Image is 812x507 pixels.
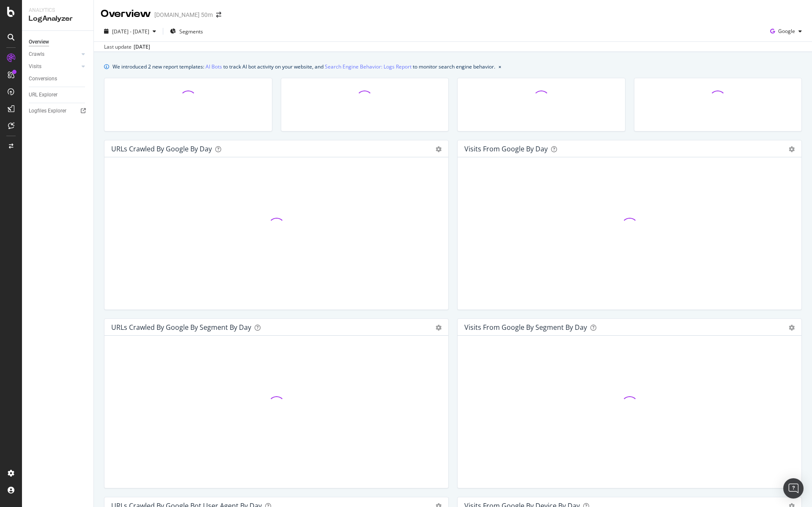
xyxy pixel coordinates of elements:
button: Segments [167,25,206,38]
div: Visits [29,62,41,71]
div: URL Explorer [29,90,58,99]
div: gear [436,325,442,331]
div: info banner [104,62,802,71]
span: Google [778,27,795,35]
a: Search Engine Behavior: Logs Report [325,62,411,71]
a: URL Explorer [29,90,88,99]
span: Segments [179,28,203,35]
div: [DATE] [134,43,150,51]
div: Last update [104,43,150,51]
a: Conversions [29,74,88,83]
div: Overview [101,7,151,21]
a: AI Bots [206,62,222,71]
div: Visits from Google by day [464,145,548,153]
a: Visits [29,62,79,71]
span: [DATE] - [DATE] [112,28,149,35]
div: Logfiles Explorer [29,107,66,115]
div: arrow-right-arrow-left [216,12,221,18]
div: Visits from Google By Segment By Day [464,323,587,332]
a: Logfiles Explorer [29,107,88,115]
button: [DATE] - [DATE] [101,25,159,38]
div: gear [789,146,795,152]
button: Google [767,25,805,38]
div: Analytics [29,7,87,14]
div: We introduced 2 new report templates: to track AI bot activity on your website, and to monitor se... [112,62,495,71]
div: Overview [29,38,49,47]
div: gear [436,146,442,152]
div: LogAnalyzer [29,14,87,24]
div: Crawls [29,50,44,59]
div: [DOMAIN_NAME] 50m [154,11,213,19]
button: close banner [497,60,503,73]
div: URLs Crawled by Google by day [111,145,212,153]
div: gear [789,325,795,331]
a: Overview [29,38,88,47]
div: Open Intercom Messenger [783,478,804,499]
div: Conversions [29,74,57,83]
a: Crawls [29,50,79,59]
div: URLs Crawled by Google By Segment By Day [111,323,251,332]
